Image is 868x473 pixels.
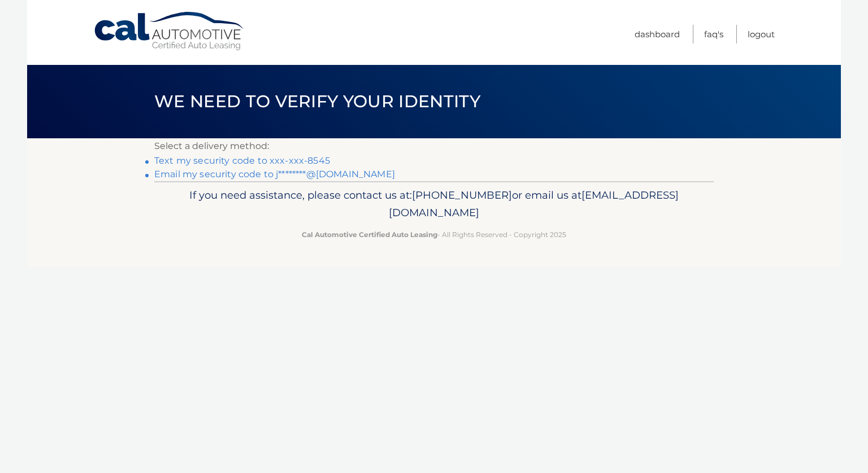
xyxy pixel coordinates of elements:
a: Logout [748,25,775,43]
a: Text my security code to xxx-xxx-8545 [154,155,330,166]
p: If you need assistance, please contact us at: or email us at [162,186,706,222]
span: [PHONE_NUMBER] [412,189,512,202]
p: - All Rights Reserved - Copyright 2025 [162,229,706,240]
strong: Cal Automotive Certified Auto Leasing [302,230,437,239]
a: Email my security code to j********@[DOMAIN_NAME] [154,169,395,179]
a: FAQ's [704,25,723,43]
span: We need to verify your identity [154,91,480,112]
a: Dashboard [635,25,680,43]
p: Select a delivery method: [154,138,714,154]
a: Cal Automotive [93,11,246,51]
